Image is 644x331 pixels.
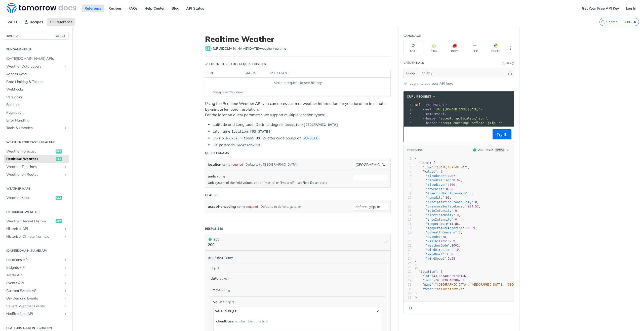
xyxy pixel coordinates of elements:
[6,164,62,169] span: Weather Timelines
[422,166,433,169] span: "time"
[404,235,412,239] div: 19
[470,192,471,195] span: 0
[415,261,417,265] span: }
[63,227,67,231] button: Show subpages for Historical API
[415,235,448,239] span: : ,
[404,107,412,112] div: 2
[384,240,388,244] svg: Chevron
[426,248,453,252] span: "windDirection"
[268,69,380,77] th: user agent
[410,81,454,86] a: Log in to use your API keys
[302,180,327,185] a: Field Descriptors
[507,71,513,76] button: Hide
[404,239,412,244] div: 20
[422,108,431,111] span: --url
[55,34,66,38] span: CTRL-/
[208,161,221,168] label: location
[422,121,437,125] span: --header
[404,103,412,107] div: 1
[4,256,69,264] a: Locations APIShow subpages for Locations API
[142,5,168,12] a: Help Center
[426,253,444,256] span: "windGust"
[222,161,230,168] div: string
[4,124,69,132] a: Tools & LibrariesShow subpages for Tools & Libraries
[426,192,468,195] span: "freezingRainIntensity"
[404,196,412,200] div: 10
[4,117,69,124] a: Error Handling
[406,148,423,153] button: RESPONSE
[6,118,67,123] span: Error Handling
[426,183,448,187] span: "cloudCover"
[446,253,453,256] span: 3.38
[404,165,412,170] div: 3
[415,218,459,221] span: : ,
[404,204,412,209] div: 12
[426,235,442,239] span: "uvIndex"
[601,20,605,24] svg: Search
[419,161,429,165] span: "data"
[413,103,421,107] span: curl
[6,172,62,177] span: Weather on Routes
[63,312,67,316] button: Show subpages for Notifications API
[404,248,412,252] div: 22
[63,258,67,262] button: Show subpages for Locations API
[56,219,62,223] span: get
[302,136,318,140] a: ISO-3166
[4,101,69,109] a: Formats
[455,248,459,252] span: 10
[415,183,457,187] span: : ,
[404,274,412,278] div: 28
[450,239,455,243] span: 9.9
[63,165,67,169] button: Show subpages for Weather Timelines
[424,41,444,55] button: Node
[415,157,417,160] span: {
[404,112,412,116] div: 3
[406,131,413,138] button: Copy to clipboard
[213,90,245,95] span: 0 Requests This Month
[413,117,488,120] span: \
[6,79,67,84] span: Rate Limiting & Tokens
[404,244,412,248] div: 21
[47,18,75,26] a: Reference
[82,5,104,12] a: Reference
[404,191,412,196] div: 9
[404,187,412,191] div: 8
[623,19,637,24] kbd: CTRL-K
[6,102,67,107] span: Formats
[4,233,69,240] a: Historical Climate NormalsShow subpages for Historical Climate Normals
[205,62,267,66] div: Log in to see full request history
[205,69,243,77] th: time
[404,226,412,230] div: 17
[4,32,69,40] button: JUMP TOCTRL-/
[214,307,382,315] button: values object
[439,121,504,125] span: 'accept-encoding: deflate, gzip, br'
[63,235,67,239] button: Show subpages for Historical Climate Normals
[126,5,140,12] a: FAQs
[63,65,67,69] button: Show subpages for Weather Data Layers
[6,257,62,262] span: Locations API
[404,116,412,121] div: 4
[205,193,219,197] div: Headers
[426,187,444,191] span: "dewPoint"
[4,264,69,272] a: Insights APIShow subpages for Insights API
[433,279,435,282] span: -
[404,270,412,274] div: 27
[237,203,245,210] div: string
[404,121,412,125] div: 5
[6,149,54,154] span: Weather Forecast
[415,170,442,173] span: : {
[208,180,350,185] p: Unit system of the field values, either "metric" or "imperial" - see
[260,203,301,210] div: Defaults to deflate, gzip, br
[205,101,391,118] p: Using the Realtime Weather API you can access current weather information for your location in mi...
[475,200,477,204] span: 0
[207,80,388,85] div: Make a request to see history.
[426,244,450,247] span: "weatherCode"
[426,257,446,260] span: "windSpeed"
[444,235,446,239] span: 0
[21,18,46,26] a: Recipes
[426,196,444,199] span: "humidity"
[457,213,459,217] span: 0
[415,270,442,274] span: : {
[415,187,455,191] span: : ,
[495,148,505,152] span: Example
